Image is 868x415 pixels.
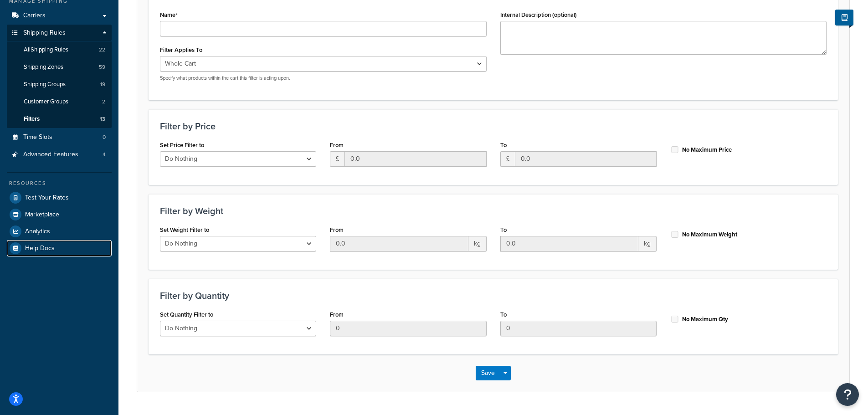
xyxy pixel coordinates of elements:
span: £ [330,151,344,167]
a: Marketplace [7,206,112,223]
label: No Maximum Weight [682,231,737,239]
label: To [500,226,507,233]
span: Test Your Rates [25,194,69,202]
span: 4 [103,151,106,159]
label: Set Price Filter to [160,142,204,149]
span: Marketplace [25,211,59,219]
li: Shipping Groups [7,76,112,93]
h3: Filter by Price [160,121,827,131]
a: Advanced Features4 [7,146,112,163]
span: Filters [24,115,40,123]
button: Show Help Docs [835,10,853,26]
span: Advanced Features [23,151,78,159]
label: From [330,142,344,149]
button: Save [476,366,500,380]
label: To [500,142,507,149]
a: Filters13 [7,111,112,128]
li: Filters [7,111,112,128]
li: Time Slots [7,129,112,146]
span: Shipping Zones [24,63,63,71]
a: Customer Groups2 [7,93,112,110]
label: Name [160,11,178,19]
a: Carriers [7,7,112,24]
h3: Filter by Weight [160,206,827,216]
a: AllShipping Rules22 [7,41,112,58]
label: From [330,311,344,318]
label: Filter Applies To [160,46,202,53]
span: Customer Groups [24,98,68,106]
div: Resources [7,179,112,187]
span: 2 [102,98,105,106]
a: Shipping Groups19 [7,76,112,93]
span: Help Docs [25,245,55,252]
span: 0 [103,133,106,141]
label: Set Weight Filter to [160,226,209,233]
h3: Filter by Quantity [160,291,827,301]
span: kg [638,236,657,251]
a: Shipping Zones59 [7,59,112,76]
a: Time Slots0 [7,129,112,146]
label: Internal Description (optional) [500,11,577,18]
li: Shipping Zones [7,59,112,76]
label: Set Quantity Filter to [160,311,213,318]
span: 59 [99,63,105,71]
li: Shipping Rules [7,25,112,128]
a: Help Docs [7,240,112,256]
a: Analytics [7,223,112,240]
span: All Shipping Rules [24,46,68,54]
span: 19 [100,81,105,88]
li: Customer Groups [7,93,112,110]
span: Analytics [25,228,50,236]
label: To [500,311,507,318]
a: Test Your Rates [7,190,112,206]
span: Shipping Groups [24,81,66,88]
button: Open Resource Center [836,383,859,406]
span: £ [500,151,515,167]
span: 22 [99,46,105,54]
span: Time Slots [23,133,52,141]
a: Shipping Rules [7,25,112,41]
li: Advanced Features [7,146,112,163]
span: Shipping Rules [23,29,66,37]
label: No Maximum Price [682,146,732,154]
span: kg [468,236,487,251]
span: 13 [100,115,105,123]
p: Specify what products within the cart this filter is acting upon. [160,75,487,82]
span: Carriers [23,12,46,20]
label: From [330,226,344,233]
label: No Maximum Qty [682,315,728,323]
